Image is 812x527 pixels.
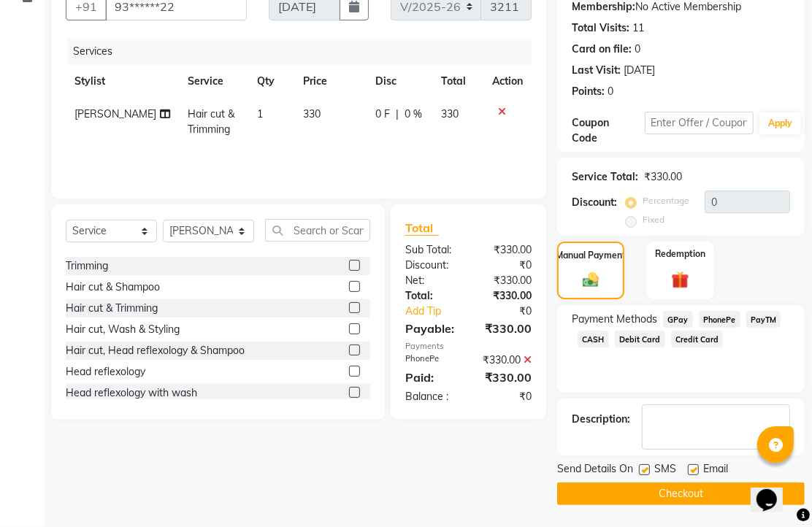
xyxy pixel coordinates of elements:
div: Payments [405,340,532,353]
div: 0 [635,42,640,57]
label: Manual Payment [556,249,626,262]
div: Head reflexology with wash [66,385,197,401]
div: [DATE] [624,63,655,78]
span: Debit Card [615,331,665,347]
div: Card on file: [572,42,632,57]
button: Apply [759,112,801,134]
div: Coupon Code [572,115,645,146]
th: Disc [367,65,432,98]
div: Paid: [394,369,469,386]
th: Qty [248,65,294,98]
div: Points: [572,84,605,99]
div: Hair cut, Wash & Styling [66,322,180,337]
div: Description: [572,412,630,427]
div: Hair cut & Shampoo [66,280,160,295]
div: Trimming [66,258,108,274]
span: PhonePe [699,311,740,328]
span: Payment Methods [572,312,657,327]
span: [PERSON_NAME] [74,107,156,120]
span: Email [703,461,728,480]
th: Stylist [66,65,179,98]
div: ₹0 [480,304,543,319]
span: 330 [441,107,459,120]
span: 330 [304,107,321,120]
input: Enter Offer / Coupon Code [645,112,754,134]
div: Hair cut & Trimming [66,301,158,316]
div: Services [67,38,543,65]
img: _gift.svg [666,269,694,291]
th: Service [179,65,249,98]
span: 1 [257,107,263,120]
th: Price [295,65,367,98]
span: 0 % [405,107,422,122]
div: Balance : [394,389,469,404]
div: ₹330.00 [469,369,543,386]
div: Last Visit: [572,63,621,78]
img: _cash.svg [578,271,604,290]
span: Total [405,220,439,236]
label: Percentage [643,194,689,207]
div: Service Total: [572,169,638,185]
span: 0 F [375,107,390,122]
label: Fixed [643,213,664,226]
span: | [396,107,399,122]
label: Redemption [655,247,705,261]
div: ₹330.00 [469,320,543,337]
span: Hair cut & Trimming [188,107,234,136]
div: 11 [632,20,644,36]
span: SMS [654,461,676,480]
div: ₹0 [469,258,543,273]
div: Discount: [394,258,469,273]
div: ₹330.00 [644,169,682,185]
div: Payable: [394,320,469,337]
div: 0 [608,84,613,99]
div: Discount: [572,195,617,210]
div: ₹0 [469,389,543,404]
iframe: chat widget [751,469,797,512]
span: GPay [663,311,693,328]
div: ₹330.00 [469,353,543,368]
input: Search or Scan [265,219,370,242]
button: Checkout [557,482,805,505]
div: PhonePe [394,353,469,368]
div: Total Visits: [572,20,629,36]
a: Add Tip [394,304,480,319]
div: Hair cut, Head reflexology & Shampoo [66,343,245,358]
div: ₹330.00 [469,288,543,304]
span: CASH [578,331,609,347]
span: Credit Card [671,331,724,347]
span: Send Details On [557,461,633,480]
div: ₹330.00 [469,273,543,288]
div: ₹330.00 [469,242,543,258]
div: Total: [394,288,469,304]
div: Net: [394,273,469,288]
div: Head reflexology [66,364,145,380]
span: PayTM [746,311,781,328]
div: Sub Total: [394,242,469,258]
th: Action [483,65,532,98]
th: Total [432,65,483,98]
